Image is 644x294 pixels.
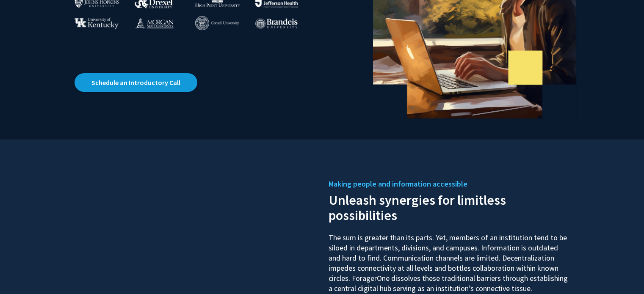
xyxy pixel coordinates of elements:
[255,18,298,29] img: Brandeis University
[195,16,239,30] img: Cornell University
[329,225,570,294] p: The sum is greater than its parts. Yet, members of an institution tend to be siloed in department...
[329,178,570,190] h5: Making people and information accessible
[6,256,36,288] iframe: Chat
[329,190,570,223] h2: Unleash synergies for limitless possibilities
[135,17,174,28] img: Morgan State University
[75,17,119,29] img: University of Kentucky
[75,73,197,92] a: Opens in a new tab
